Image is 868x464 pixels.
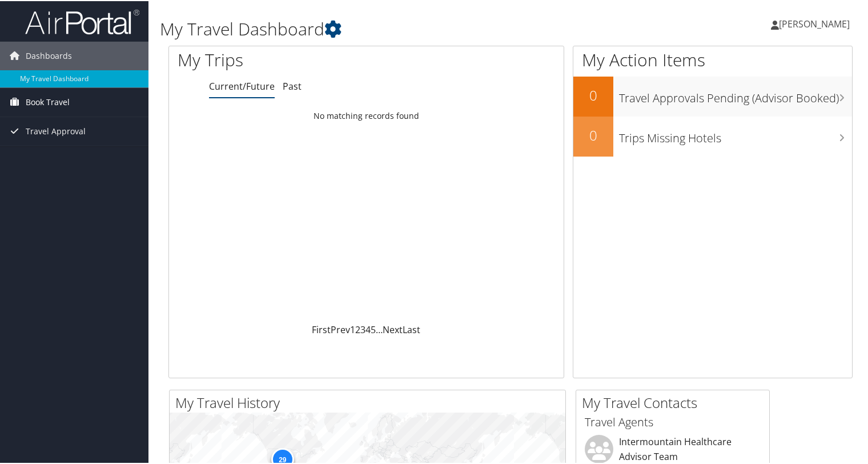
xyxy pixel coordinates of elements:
[371,322,376,335] a: 5
[175,392,565,411] h2: My Travel History
[26,116,86,145] span: Travel Approval
[26,41,72,69] span: Dashboards
[209,79,275,91] a: Current/Future
[403,322,420,335] a: Last
[169,105,564,125] td: No matching records found
[25,7,139,34] img: airportal-logo.png
[619,123,852,145] h3: Trips Missing Hotels
[779,17,850,29] span: [PERSON_NAME]
[283,79,302,91] a: Past
[573,115,852,155] a: 0Trips Missing Hotels
[178,47,391,71] h1: My Trips
[573,125,613,144] h2: 0
[26,87,70,115] span: Book Travel
[585,413,761,429] h3: Travel Agents
[160,16,628,40] h1: My Travel Dashboard
[619,83,852,105] h3: Travel Approvals Pending (Advisor Booked)
[376,322,383,335] span: …
[331,322,350,335] a: Prev
[360,322,365,335] a: 3
[573,47,852,71] h1: My Action Items
[312,322,331,335] a: First
[350,322,355,335] a: 1
[771,6,861,40] a: [PERSON_NAME]
[365,322,371,335] a: 4
[383,322,403,335] a: Next
[582,392,769,411] h2: My Travel Contacts
[573,75,852,115] a: 0Travel Approvals Pending (Advisor Booked)
[355,322,360,335] a: 2
[573,85,613,104] h2: 0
